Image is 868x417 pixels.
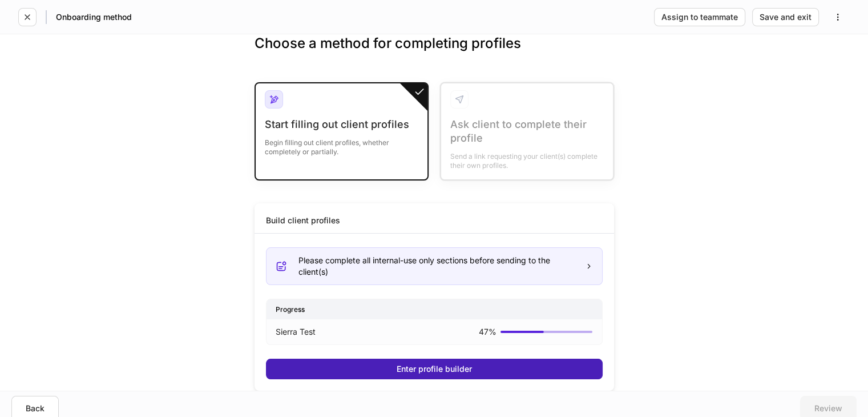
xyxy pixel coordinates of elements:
div: Start filling out client profiles [265,118,418,131]
button: Assign to teammate [654,8,745,26]
h5: Onboarding method [56,11,132,23]
div: Please complete all internal-use only sections before sending to the client(s) [298,255,576,278]
button: Save and exit [752,8,819,26]
h3: Choose a method for completing profiles [255,34,614,71]
div: Back [26,404,45,412]
div: Save and exit [760,13,812,21]
button: Enter profile builder [266,359,603,379]
div: Build client profiles [266,215,340,226]
div: Assign to teammate [661,13,738,21]
div: Enter profile builder [397,365,472,373]
div: Progress [267,299,602,319]
p: 47 % [478,326,496,338]
p: Sierra Test [276,326,316,338]
div: Begin filling out client profiles, whether completely or partially. [265,131,418,157]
